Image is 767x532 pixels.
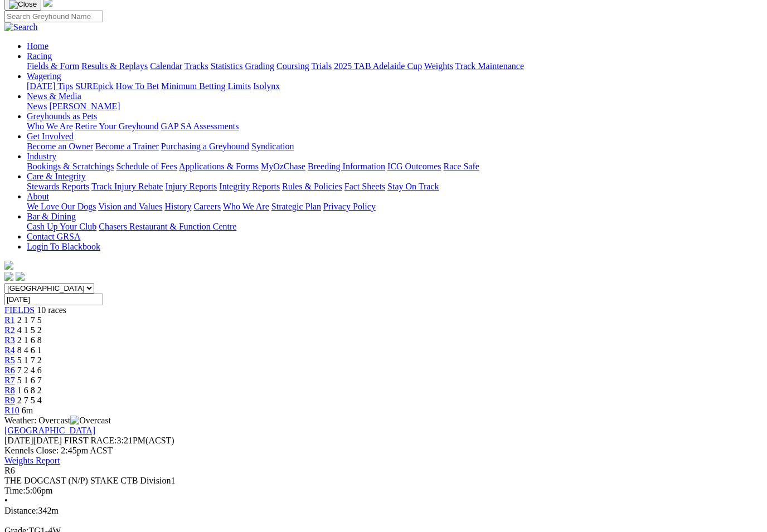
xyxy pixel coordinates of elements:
[4,315,15,325] a: R1
[276,61,309,71] a: Coursing
[387,182,439,191] a: Stay On Track
[4,305,35,315] a: FIELDS
[4,406,20,415] a: R10
[37,305,66,315] span: 10 races
[4,426,95,435] a: [GEOGRAPHIC_DATA]
[27,202,763,212] div: About
[193,202,221,211] a: Careers
[308,162,385,171] a: Breeding Information
[49,101,120,111] a: [PERSON_NAME]
[245,61,274,71] a: Grading
[334,61,422,71] a: 2025 TAB Adelaide Cup
[27,121,763,131] div: Greyhounds as Pets
[27,232,80,241] a: Contact GRSA
[27,192,49,201] a: About
[4,335,15,345] a: R3
[27,81,763,91] div: Wagering
[22,406,33,415] span: 6m
[4,496,8,505] span: •
[4,486,26,495] span: Time:
[75,81,113,91] a: SUREpick
[219,182,280,191] a: Integrity Reports
[4,272,13,281] img: facebook.svg
[75,121,159,131] a: Retire Your Greyhound
[223,202,269,211] a: Who We Are
[17,385,42,395] span: 1 6 8 2
[443,162,479,171] a: Race Safe
[64,436,116,445] span: FIRST RACE:
[27,182,89,191] a: Stewards Reports
[27,222,96,231] a: Cash Up Your Club
[27,111,97,121] a: Greyhounds as Pets
[4,436,62,445] span: [DATE]
[27,242,100,251] a: Login To Blackbook
[91,182,163,191] a: Track Injury Rebate
[4,355,15,365] a: R5
[27,172,86,181] a: Care & Integrity
[27,212,76,221] a: Bar & Dining
[17,325,42,335] span: 4 1 5 2
[4,486,763,496] div: 5:06pm
[4,325,15,335] span: R2
[4,506,763,516] div: 342m
[185,61,208,71] a: Tracks
[4,345,15,355] a: R4
[27,41,48,51] a: Home
[17,375,42,385] span: 5 1 6 7
[4,375,15,385] a: R7
[211,61,243,71] a: Statistics
[98,202,162,211] a: Vision and Values
[161,141,249,151] a: Purchasing a Greyhound
[4,396,15,405] a: R9
[27,202,96,211] a: We Love Our Dogs
[4,446,763,456] div: Kennels Close: 2:45pm ACST
[4,365,15,375] span: R6
[4,294,103,305] input: Select date
[261,162,305,171] a: MyOzChase
[27,162,114,171] a: Bookings & Scratchings
[64,436,174,445] span: 3:21PM(ACST)
[17,345,42,355] span: 8 4 6 1
[27,182,763,192] div: Care & Integrity
[27,162,763,172] div: Industry
[311,61,332,71] a: Trials
[95,141,159,151] a: Become a Trainer
[27,61,763,71] div: Racing
[455,61,524,71] a: Track Maintenance
[4,416,111,425] span: Weather: Overcast
[27,152,56,161] a: Industry
[4,476,763,486] div: THE DOGCAST (N/P) STAKE CTB Division1
[4,506,38,515] span: Distance:
[271,202,321,211] a: Strategic Plan
[253,81,280,91] a: Isolynx
[17,355,42,365] span: 5 1 7 2
[116,162,177,171] a: Schedule of Fees
[424,61,453,71] a: Weights
[4,466,15,475] span: R6
[27,121,73,131] a: Who We Are
[161,81,251,91] a: Minimum Betting Limits
[27,61,79,71] a: Fields & Form
[27,51,52,61] a: Racing
[27,71,61,81] a: Wagering
[165,182,217,191] a: Injury Reports
[150,61,182,71] a: Calendar
[16,272,25,281] img: twitter.svg
[4,11,103,22] input: Search
[27,101,763,111] div: News & Media
[27,141,763,152] div: Get Involved
[17,365,42,375] span: 7 2 4 6
[27,222,763,232] div: Bar & Dining
[27,81,73,91] a: [DATE] Tips
[179,162,259,171] a: Applications & Forms
[116,81,159,91] a: How To Bet
[17,315,42,325] span: 2 1 7 5
[27,91,81,101] a: News & Media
